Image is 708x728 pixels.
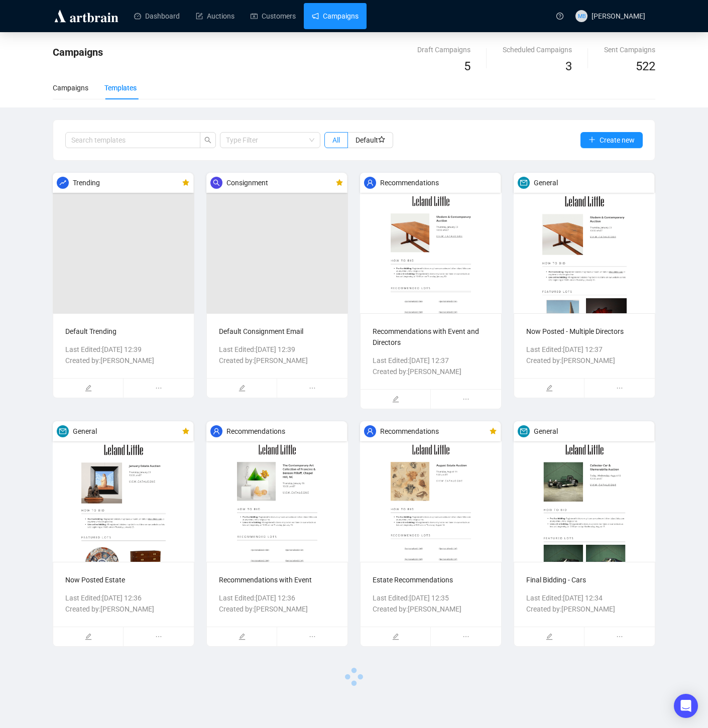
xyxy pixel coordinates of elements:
p: Recommendations with Event [219,574,335,585]
span: mail [59,428,66,435]
span: rise [59,179,66,186]
p: Created by: [PERSON_NAME] [65,355,182,366]
span: Recommendations [380,426,439,437]
span: ellipsis [277,627,347,646]
span: Recommendations [226,426,285,437]
div: Scheduled Campaigns [503,44,572,55]
a: Auctions [196,3,234,29]
span: edit [239,385,246,392]
p: Last Edited: [DATE] 12:34 [526,592,643,603]
span: Campaigns [53,46,103,58]
p: Last Edited: [DATE] 12:39 [65,344,182,355]
span: star [182,428,189,435]
span: edit [546,633,553,640]
p: Default Trending [65,326,182,337]
img: 68e693b9e59984d6b18caf14 [53,173,194,313]
span: edit [392,633,399,640]
span: 3 [565,59,572,73]
img: 678163f444a2359f1491a1fb [53,421,194,562]
span: mail [520,179,527,186]
p: Final Bidding - Cars [526,574,643,585]
span: star [182,179,189,186]
span: edit [546,385,553,392]
img: 68e6939908ee48b795d3b85a [206,173,348,313]
span: All [332,136,340,144]
span: [PERSON_NAME] [592,12,645,20]
span: 5 [464,59,470,73]
p: Last Edited: [DATE] 12:36 [65,592,182,603]
span: Consignment [226,177,268,188]
img: 678ea4a9988c85de26c75534 [514,173,655,313]
span: edit [392,396,399,403]
p: Now Posted Estate [65,574,182,585]
span: ellipsis [431,627,501,646]
span: mail [520,428,527,435]
span: ellipsis [584,379,655,398]
span: user [213,428,220,435]
span: ellipsis [124,627,194,646]
span: plus [588,136,596,143]
span: edit [85,633,92,640]
p: Last Edited: [DATE] 12:36 [219,592,335,603]
span: Recommendations [380,177,439,188]
div: Open Intercom Messenger [674,694,698,718]
img: 6791618f4db347624cc501d1 [360,173,502,313]
div: Draft Campaigns [417,44,470,55]
span: edit [239,633,246,640]
p: Created by: [PERSON_NAME] [526,355,643,366]
span: star [378,136,385,143]
p: Created by: [PERSON_NAME] [219,355,335,366]
img: 688bbdd48c9c9ea6b3a15544 [514,421,655,562]
span: Create new [600,135,635,146]
span: user [367,428,374,435]
span: MB [577,12,585,20]
span: Trending [73,177,100,188]
img: 677c271cb9cb465cabb14bd9 [206,421,348,562]
span: search [213,179,220,186]
div: Campaigns [53,82,88,93]
p: Now Posted - Multiple Directors [526,326,643,337]
p: Estate Recommendations [373,574,489,585]
p: Last Edited: [DATE] 12:35 [373,592,489,603]
p: Created by: [PERSON_NAME] [373,603,489,615]
p: Last Edited: [DATE] 12:37 [526,344,643,355]
span: ellipsis [124,379,194,398]
span: ellipsis [277,379,347,398]
span: ellipsis [431,390,501,409]
p: Created by: [PERSON_NAME] [65,603,182,615]
input: Search templates [65,132,200,148]
span: star [490,428,497,435]
div: Sent Campaigns [604,44,655,55]
span: question-circle [556,13,563,20]
button: Create new [580,132,643,148]
span: General [73,426,97,437]
img: logo [53,8,120,24]
p: Last Edited: [DATE] 12:39 [219,344,335,355]
span: 522 [636,59,655,73]
span: star [336,179,343,186]
span: Default [356,136,385,144]
span: General [534,426,558,437]
div: Templates [104,82,137,93]
p: Recommendations with Event and Directors [373,326,489,348]
a: Dashboard [134,3,180,29]
p: Last Edited: [DATE] 12:37 [373,355,489,366]
span: edit [85,385,92,392]
span: General [534,177,558,188]
p: Created by: [PERSON_NAME] [219,603,335,615]
span: ellipsis [584,627,655,646]
a: Customers [251,3,296,29]
p: Default Consignment Email [219,326,335,337]
span: user [367,179,374,186]
p: Created by: [PERSON_NAME] [373,366,489,377]
img: 6776d6e0f28e060fe14c32eb [360,421,502,562]
span: search [204,137,211,144]
p: Created by: [PERSON_NAME] [526,603,643,615]
a: Campaigns [312,3,359,29]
